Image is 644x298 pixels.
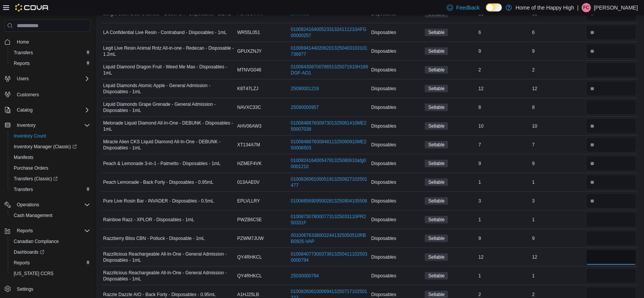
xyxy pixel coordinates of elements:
[103,292,216,298] span: Razzle Dazzle AIO - Back Forty - Disposables - 0.95mL
[477,271,531,280] div: 1
[11,185,36,194] a: Transfers
[8,163,93,173] button: Purchase Orders
[425,178,448,186] span: Sellable
[17,92,39,98] span: Customers
[8,47,93,58] button: Transfers
[103,217,194,223] span: Rainbow Razz - XPLOR - Disposables - 1mL
[531,28,584,37] div: 6
[8,131,93,141] button: Inventory Count
[531,103,584,112] div: 8
[428,235,445,242] span: Sellable
[531,215,584,224] div: 1
[17,122,36,128] span: Inventory
[14,186,33,193] span: Transfers
[477,140,531,149] div: 7
[477,84,531,93] div: 12
[2,120,93,131] button: Inventory
[428,160,445,167] span: Sellable
[531,196,584,206] div: 3
[14,260,30,266] span: Reports
[477,28,531,37] div: 6
[8,236,93,247] button: Canadian Compliance
[8,247,93,258] a: Dashboards
[291,251,368,263] a: 0100840773003736132504111025030000794
[291,157,368,170] a: 01008241640054791325080610afg00001210
[14,121,90,130] span: Inventory
[11,164,90,173] span: Purchase Orders
[237,273,262,279] span: QY4RHKCL
[583,3,589,12] span: FC
[11,258,33,267] a: Reports
[425,66,448,74] span: Sellable
[291,26,368,39] a: 01008241640052331324111210AFG00000257
[103,160,220,167] span: Peach & Lemonade 3-in-1 - Palmetto - Disposables - 1mL
[11,269,57,278] a: [US_STATE] CCRS
[237,292,259,298] span: A1HJ25LB
[291,104,319,110] a: 25090000957
[291,45,368,57] a: 010069414402062013250403103101736977
[14,154,33,160] span: Manifests
[371,67,396,73] span: Disposables
[371,123,396,129] span: Disposables
[14,37,90,47] span: Home
[14,60,30,66] span: Reports
[14,50,33,56] span: Transfers
[14,121,39,130] button: Inventory
[428,29,445,36] span: Sellable
[2,225,93,236] button: Reports
[237,179,260,185] span: 013AAE0V
[8,152,93,163] button: Manifests
[14,105,90,115] span: Catalog
[371,86,396,92] span: Disposables
[477,121,531,131] div: 10
[11,59,90,68] span: Reports
[371,292,396,298] span: Disposables
[103,139,234,151] span: Miracle Alien CKS Liquid Diamond All-In-One - DEBUNK - Disposables - 1mL
[425,85,448,92] span: Sellable
[14,37,32,47] a: Home
[371,273,396,279] span: Disposables
[2,36,93,47] button: Home
[103,29,227,36] span: LA Confidential Live Resin - Contraband - Disposables - 1mL
[428,48,445,55] span: Sellable
[103,45,234,57] span: Legit Live Resin Animal Rntz All-in-one - Redecan - Disposable - 1.2mL
[428,85,445,92] span: Sellable
[371,29,396,36] span: Disposables
[11,131,90,141] span: Inventory Count
[14,226,36,235] button: Reports
[425,272,448,280] span: Sellable
[103,235,205,241] span: Razzberry Bliss CBN - Potluck - Disposable - 1mL
[15,4,49,11] img: Cova
[8,268,93,279] button: [US_STATE] CCRS
[17,286,33,292] span: Settings
[291,139,368,151] a: 01008488760084811325060910ME250006503
[371,254,396,260] span: Disposables
[425,253,448,261] span: Sellable
[14,105,36,115] button: Catalog
[103,179,214,185] span: Peach Lemonade - Back Forty - Disposables - 0.95mL
[11,153,36,162] a: Manifests
[11,59,33,68] a: Reports
[291,120,368,132] a: 01008488760097301325061410ME250007038
[8,173,93,184] a: Transfers (Classic)
[477,178,531,187] div: 1
[477,65,531,74] div: 2
[237,142,260,148] span: XT134A7M
[103,101,234,113] span: Liquid Diamonds Grape Grenade - General Admission - Disposables - 1mL
[425,197,448,205] span: Sellable
[11,237,62,246] a: Canadian Compliance
[428,179,445,186] span: Sellable
[2,283,93,295] button: Settings
[11,164,52,173] a: Purchase Orders
[11,174,90,183] span: Transfers (Classic)
[291,64,368,76] a: 01008430870078651325071610H189DGF-AO1
[428,291,445,298] span: Sellable
[291,176,368,188] a: 010082606100051913250827102501477
[237,29,260,36] span: WR55L051
[477,103,531,112] div: 8
[425,235,448,242] span: Sellable
[14,89,90,99] span: Customers
[8,210,93,221] button: Cash Management
[291,214,368,226] a: 01008730780007731325033110PR250331F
